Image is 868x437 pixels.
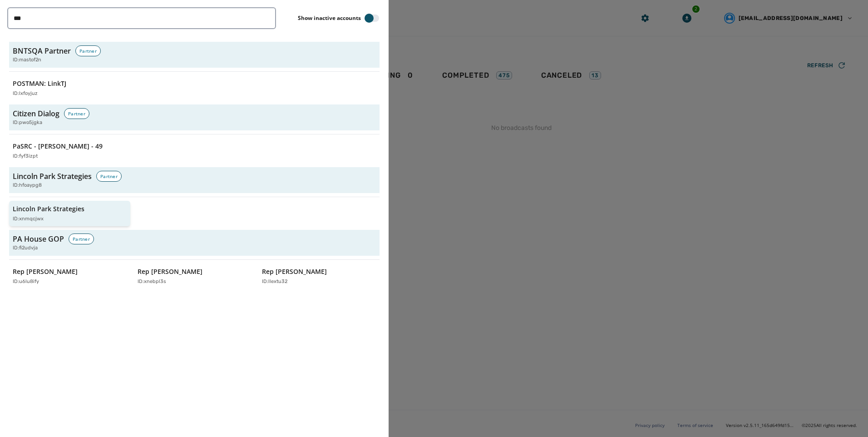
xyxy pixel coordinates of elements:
h3: Citizen Dialog [13,108,59,119]
p: ID: lxfoyjuz [13,90,38,98]
h3: BNTSQA Partner [13,45,71,56]
span: ID: pwo5jgka [13,119,42,127]
div: Partner [96,171,122,182]
p: ID: xnebpl3s [138,278,166,286]
p: ID: xnmqcjwx [13,215,44,223]
span: ID: hfoaypg8 [13,182,42,189]
div: Partner [69,233,94,244]
span: ID: mastof2n [13,56,41,64]
h3: Lincoln Park Strategies [13,171,92,182]
button: Rep [PERSON_NAME]ID:u6lu8ify [9,263,130,289]
p: Rep [PERSON_NAME] [13,267,78,276]
div: Partner [75,45,101,56]
button: Rep [PERSON_NAME]ID:llextu32 [258,263,380,289]
h3: PA House GOP [13,233,64,244]
button: Citizen DialogPartnerID:pwo5jgka [9,104,380,130]
div: Partner [64,108,89,119]
p: ID: u6lu8ify [13,278,39,286]
button: Lincoln Park StrategiesID:xnmqcjwx [9,201,130,227]
span: ID: fi2udvja [13,244,38,252]
label: Show inactive accounts [298,15,361,22]
p: ID: llextu32 [262,278,287,286]
button: Lincoln Park StrategiesPartnerID:hfoaypg8 [9,167,380,193]
button: PA House GOPPartnerID:fi2udvja [9,230,380,256]
button: Rep [PERSON_NAME]ID:xnebpl3s [134,263,255,289]
p: Rep [PERSON_NAME] [262,267,327,276]
p: POSTMAN: LinkTJ [13,79,66,88]
p: ID: fyf3izpt [13,153,38,160]
p: PaSRC - [PERSON_NAME] - 49 [13,142,103,151]
button: BNTSQA PartnerPartnerID:mastof2n [9,42,380,68]
p: Lincoln Park Strategies [13,204,84,214]
p: Rep [PERSON_NAME] [138,267,202,276]
button: PaSRC - [PERSON_NAME] - 49ID:fyf3izpt [9,138,130,164]
button: POSTMAN: LinkTJID:lxfoyjuz [9,75,130,101]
